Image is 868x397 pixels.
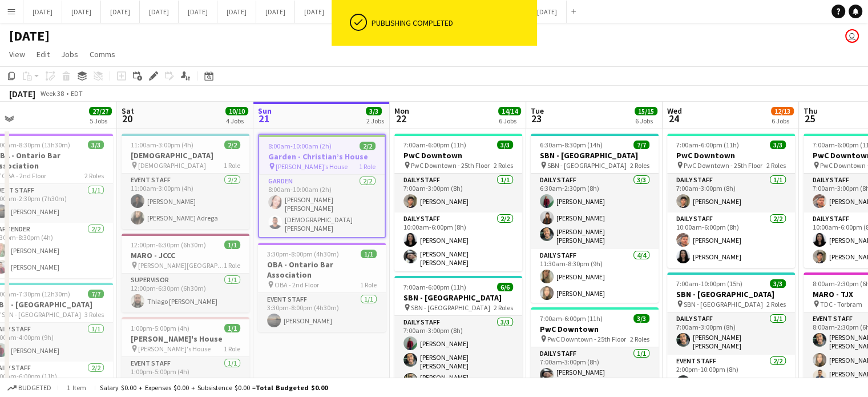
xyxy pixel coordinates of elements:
span: Jobs [61,49,78,59]
div: Publishing completed [372,18,532,28]
span: 1:00pm-5:00pm (4h) [131,324,189,332]
a: Jobs [56,47,83,62]
span: PwC Downtown - 25th Floor [684,161,762,170]
span: 1/1 [224,324,240,332]
button: [DATE] [23,1,62,23]
span: 3 Roles [84,310,104,319]
span: 3:30pm-8:00pm (4h30m) [267,250,339,258]
span: 2 Roles [84,171,104,180]
span: 3/3 [366,107,382,115]
span: 24 [665,112,682,125]
app-card-role: Supervisor1/112:00pm-6:30pm (6h30m)Thiago [PERSON_NAME] [122,274,249,312]
span: 2 Roles [766,300,786,308]
div: 5 Jobs [90,117,111,125]
div: 6 Jobs [635,117,657,125]
span: 1 Role [224,161,240,170]
a: Edit [32,47,54,62]
span: PwC Downtown - 25th Floor [411,161,490,170]
span: Sat [122,106,134,116]
div: 2 Jobs [366,117,384,125]
span: Wed [667,106,682,116]
span: 7:00am-6:00pm (11h) [540,314,603,323]
div: 6 Jobs [772,117,793,125]
h3: SBN - [GEOGRAPHIC_DATA] [394,292,522,303]
span: 7:00am-10:00pm (15h) [676,279,742,288]
span: Total Budgeted $0.00 [256,383,328,392]
app-card-role: Daily Staff1/17:00am-3:00pm (8h)[PERSON_NAME] [PERSON_NAME] [531,347,659,390]
span: 7:00am-6:00pm (11h) [676,141,739,149]
h1: [DATE] [9,27,50,45]
app-card-role: Daily Staff3/37:00am-3:00pm (8h)[PERSON_NAME][PERSON_NAME] [PERSON_NAME][PERSON_NAME] [PERSON_NAME] [394,316,522,395]
app-card-role: Daily Staff3/36:30am-2:30pm (8h)[PERSON_NAME][PERSON_NAME][PERSON_NAME] [PERSON_NAME] [531,174,659,249]
span: 1 Role [224,261,240,270]
span: OBA - 2nd Floor [2,171,46,180]
app-card-role: Daily Staff1/17:00am-3:00pm (8h)[PERSON_NAME] [PERSON_NAME] [667,312,795,355]
span: 12/13 [771,107,794,115]
span: 2 Roles [494,161,513,170]
app-job-card: 3:30pm-8:00pm (4h30m)1/1OBA - Ontario Bar Association OBA - 2nd Floor1 RoleEvent Staff1/13:30pm-8... [258,243,386,332]
span: Tue [531,106,544,116]
span: 22 [393,112,409,125]
span: SBN - [GEOGRAPHIC_DATA] [684,300,763,308]
span: [PERSON_NAME]'s House [138,344,211,353]
span: Mon [394,106,409,116]
span: 2/2 [360,142,376,150]
app-job-card: 11:00am-3:00pm (4h)2/2[DEMOGRAPHIC_DATA] [DEMOGRAPHIC_DATA]1 RoleEvent Staff2/211:00am-3:00pm (4h... [122,134,249,229]
button: [DATE] [528,1,567,23]
app-card-role: Event Staff2/211:00am-3:00pm (4h)[PERSON_NAME][PERSON_NAME] Adrega [122,174,249,229]
span: PwC Downtown - 25th Floor [547,335,626,343]
app-card-role: Daily Staff2/210:00am-6:00pm (8h)[PERSON_NAME][PERSON_NAME] [PERSON_NAME] [394,212,522,271]
span: Week 38 [38,89,66,98]
span: 7:00am-6:00pm (11h) [403,141,466,149]
span: 21 [256,112,272,125]
span: 3/3 [633,314,649,323]
span: 1 Role [224,344,240,353]
app-job-card: 12:00pm-6:30pm (6h30m)1/1MARO - JCCC [PERSON_NAME][GEOGRAPHIC_DATA]1 RoleSupervisor1/112:00pm-6:3... [122,234,249,312]
button: [DATE] [179,1,217,23]
span: TDC - Torbram [820,300,862,308]
h3: OBA - Ontario Bar Association [258,259,386,280]
span: [PERSON_NAME]’s House [276,162,348,171]
span: 3/3 [770,141,786,149]
span: 7/7 [88,290,104,298]
span: 2 Roles [766,161,786,170]
span: 6:30am-8:30pm (14h) [540,141,603,149]
span: 1/1 [224,240,240,249]
app-job-card: 8:00am-10:00am (2h)2/2Garden - Christian’s House [PERSON_NAME]’s House1 RoleGarden2/28:00am-10:00... [258,134,386,238]
span: 15/15 [635,107,657,115]
div: [DATE] [9,88,35,99]
app-card-role: Daily Staff4/411:30am-8:30pm (9h)[PERSON_NAME][PERSON_NAME] [531,249,659,341]
span: 3/3 [88,141,104,149]
span: 25 [802,112,818,125]
h3: PwC Downtown [531,324,659,334]
button: [DATE] [62,1,101,23]
div: 4 Jobs [226,117,248,125]
span: 1 Role [360,280,377,289]
h3: SBN - [GEOGRAPHIC_DATA] [667,289,795,299]
span: SBN - [GEOGRAPHIC_DATA] [411,303,490,312]
span: 12:00pm-6:30pm (6h30m) [131,240,206,249]
span: [DEMOGRAPHIC_DATA] [138,161,206,170]
button: [DATE] [295,1,334,23]
span: 27/27 [89,107,112,115]
span: 3/3 [770,279,786,288]
a: Comms [85,47,120,62]
span: 2 Roles [630,161,649,170]
span: Thu [804,106,818,116]
div: 7:00am-6:00pm (11h)3/3PwC Downtown PwC Downtown - 25th Floor2 RolesDaily Staff1/17:00am-3:00pm (8... [667,134,795,268]
a: View [5,47,30,62]
span: SBN - [GEOGRAPHIC_DATA] [2,310,81,319]
h3: Garden - Christian’s House [259,151,385,162]
span: Comms [90,49,115,59]
app-card-role: Event Staff1/11:00pm-5:00pm (4h)[PERSON_NAME] [122,357,249,396]
span: 7:00am-6:00pm (11h) [403,283,466,291]
h3: [PERSON_NAME]'s House [122,334,249,344]
h3: PwC Downtown [667,150,795,161]
span: Sun [258,106,272,116]
div: 6 Jobs [499,117,520,125]
div: 7:00am-6:00pm (11h)3/3PwC Downtown PwC Downtown - 25th Floor2 RolesDaily Staff1/17:00am-3:00pm (8... [394,134,522,271]
h3: SBN - [GEOGRAPHIC_DATA] [531,150,659,161]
